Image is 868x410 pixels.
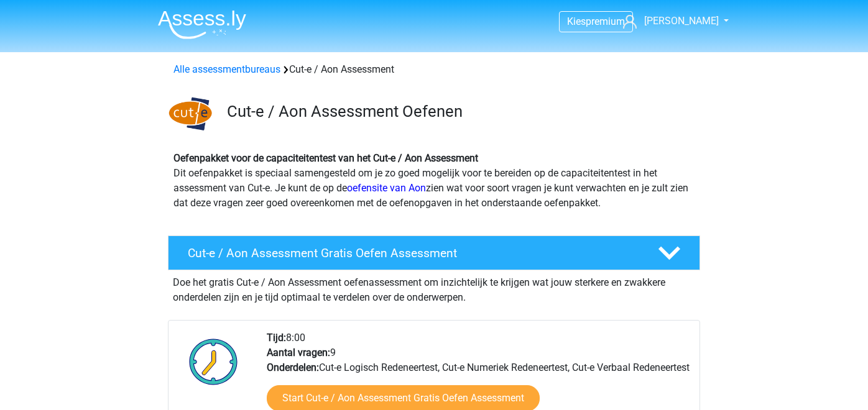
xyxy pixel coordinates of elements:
div: Cut-e / Aon Assessment [169,62,699,77]
b: Aantal vragen: [267,347,330,358]
div: Doe het gratis Cut-e / Aon Assessment oefenassessment om inzichtelijk te krijgen wat jouw sterker... [168,270,700,305]
b: Oefenpakket voor de capaciteitentest van het Cut-e / Aon Assessment [173,152,478,164]
img: Assessly [158,10,246,39]
a: oefensite van Aon [347,182,426,194]
h3: Cut-e / Aon Assessment Oefenen [227,102,690,121]
span: premium [586,16,625,27]
span: Kies [567,16,586,27]
a: Alle assessmentbureaus [173,63,280,75]
img: Cut-e Logo [169,92,213,136]
h4: Cut-e / Aon Assessment Gratis Oefen Assessment [188,246,638,260]
p: Dit oefenpakket is speciaal samengesteld om je zo goed mogelijk voor te bereiden op de capaciteit... [173,151,695,211]
b: Tijd: [267,332,286,344]
a: Kiespremium [560,13,632,30]
b: Onderdelen: [267,362,319,373]
a: Cut-e / Aon Assessment Gratis Oefen Assessment [163,235,705,270]
a: [PERSON_NAME] [618,14,720,29]
span: [PERSON_NAME] [644,15,719,27]
img: Klok [182,330,245,393]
